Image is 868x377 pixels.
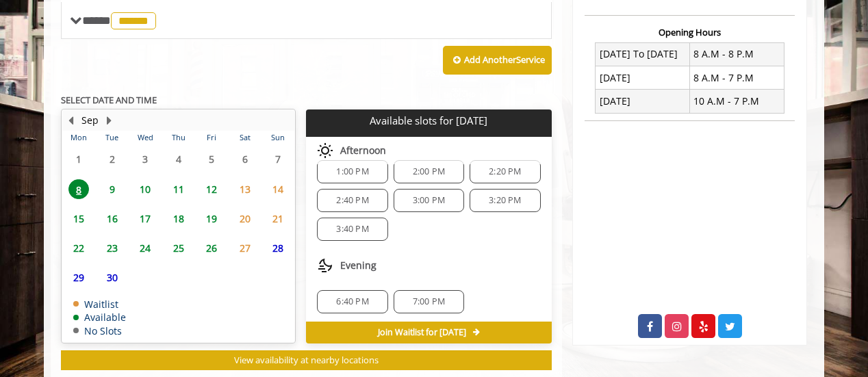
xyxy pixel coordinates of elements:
[261,233,295,263] td: Select day28
[340,260,376,271] span: Evening
[201,238,222,258] span: 26
[73,326,126,336] td: No Slots
[689,90,784,113] td: 10 A.M - 7 P.M
[234,354,379,366] span: View availability at nearby locations
[489,195,521,206] span: 3:20 PM
[68,268,89,287] span: 29
[228,174,261,203] td: Select day13
[394,160,464,183] div: 2:00 PM
[228,233,261,263] td: Select day27
[261,204,295,233] td: Select day21
[201,179,222,199] span: 12
[317,160,387,183] div: 1:00 PM
[135,179,155,199] span: 10
[470,160,540,183] div: 2:20 PM
[102,179,123,199] span: 9
[195,204,228,233] td: Select day19
[268,179,288,199] span: 14
[317,142,333,159] img: afternoon slots
[235,179,255,199] span: 13
[261,131,295,144] th: Sun
[596,66,690,90] td: [DATE]
[65,113,76,128] button: Previous Month
[95,204,128,233] td: Select day16
[95,233,128,263] td: Select day23
[317,218,387,241] div: 3:40 PM
[168,179,189,199] span: 11
[73,312,126,322] td: Available
[596,42,690,66] td: [DATE] To [DATE]
[413,296,445,307] span: 7:00 PM
[340,145,386,156] span: Afternoon
[317,257,333,274] img: evening slots
[336,296,368,307] span: 6:40 PM
[135,238,155,258] span: 24
[61,350,552,370] button: View availability at nearby locations
[311,115,546,127] p: Available slots for [DATE]
[394,189,464,212] div: 3:00 PM
[336,166,368,177] span: 1:00 PM
[102,238,123,258] span: 23
[268,209,288,229] span: 21
[228,204,261,233] td: Select day20
[464,53,545,66] b: Add Another Service
[336,224,368,235] span: 3:40 PM
[235,209,255,229] span: 20
[489,166,521,177] span: 2:20 PM
[596,90,690,113] td: [DATE]
[378,327,466,338] span: Join Waitlist for [DATE]
[201,209,222,229] span: 19
[317,189,387,212] div: 2:40 PM
[68,179,89,199] span: 8
[261,174,295,203] td: Select day14
[102,209,123,229] span: 16
[129,204,162,233] td: Select day17
[129,131,162,144] th: Wed
[168,209,189,229] span: 18
[162,233,194,263] td: Select day25
[103,113,114,128] button: Next Month
[62,131,95,144] th: Mon
[195,174,228,203] td: Select day12
[235,238,255,258] span: 27
[162,204,194,233] td: Select day18
[162,131,194,144] th: Thu
[336,195,368,206] span: 2:40 PM
[268,238,288,258] span: 28
[228,131,261,144] th: Sat
[61,94,157,106] b: SELECT DATE AND TIME
[95,131,128,144] th: Tue
[68,238,89,258] span: 22
[689,66,784,90] td: 8 A.M - 7 P.M
[62,233,95,263] td: Select day22
[68,209,89,229] span: 15
[102,268,123,287] span: 30
[95,263,128,292] td: Select day30
[135,209,155,229] span: 17
[62,263,95,292] td: Select day29
[73,299,126,309] td: Waitlist
[689,42,784,66] td: 8 A.M - 8 P.M
[317,290,387,313] div: 6:40 PM
[162,174,194,203] td: Select day11
[129,174,162,203] td: Select day10
[62,174,95,203] td: Select day8
[394,290,464,313] div: 7:00 PM
[195,233,228,263] td: Select day26
[413,166,445,177] span: 2:00 PM
[62,204,95,233] td: Select day15
[470,189,540,212] div: 3:20 PM
[95,174,128,203] td: Select day9
[81,113,99,128] button: Sep
[168,238,189,258] span: 25
[413,195,445,206] span: 3:00 PM
[129,233,162,263] td: Select day24
[195,131,228,144] th: Fri
[443,46,552,75] button: Add AnotherService
[585,27,795,37] h3: Opening Hours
